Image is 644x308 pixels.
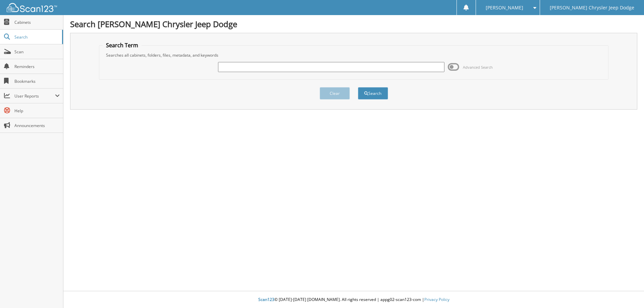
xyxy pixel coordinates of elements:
[14,19,60,25] span: Cabinets
[14,78,60,84] span: Bookmarks
[610,276,644,308] iframe: Chat Widget
[486,6,523,10] span: [PERSON_NAME]
[463,65,493,70] span: Advanced Search
[358,87,388,100] button: Search
[63,292,644,308] div: © [DATE]-[DATE] [DOMAIN_NAME]. All rights reserved | appg02-scan123-com |
[258,297,274,302] span: Scan123
[550,6,634,10] span: [PERSON_NAME] Chrysler Jeep Dodge
[424,297,449,302] a: Privacy Policy
[14,34,59,40] span: Search
[7,3,57,12] img: scan123-logo-white.svg
[103,42,142,49] legend: Search Term
[70,18,637,29] h1: Search [PERSON_NAME] Chrysler Jeep Dodge
[14,93,55,99] span: User Reports
[14,123,60,128] span: Announcements
[103,52,605,58] div: Searches all cabinets, folders, files, metadata, and keywords
[14,108,60,114] span: Help
[320,87,350,100] button: Clear
[14,49,60,55] span: Scan
[14,64,60,69] span: Reminders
